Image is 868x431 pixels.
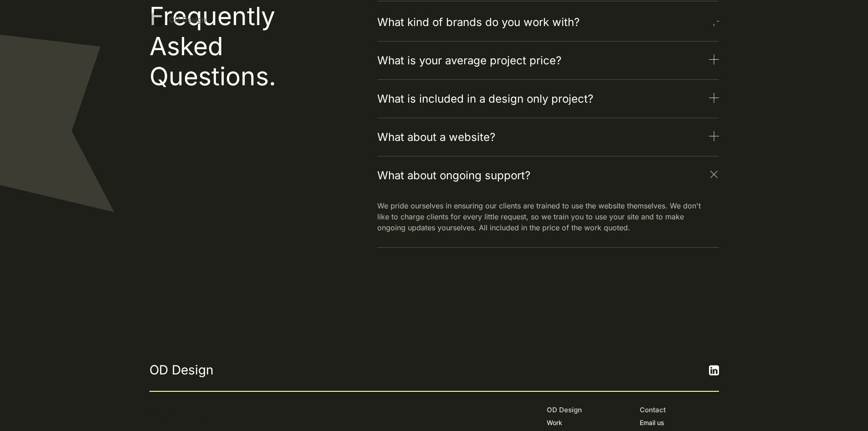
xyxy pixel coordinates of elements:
div: Contact [640,405,666,415]
div: menu [683,15,719,24]
img: Open Question Icon [707,167,721,182]
p: We pride ourselves in ensuring our clients are trained to use the website themselves. We don't li... [377,200,701,233]
img: Open Question Icon [709,93,719,103]
div: OD Design [547,405,582,415]
h3: What is your average project price? [377,52,561,69]
a: OD Design [149,11,206,27]
h2: Frequently Asked Questions. [149,1,319,91]
a: Work [547,418,562,427]
img: Open Question Icon [709,131,719,141]
a: Email us [640,418,664,427]
a: OD Design [149,363,446,377]
h3: What is included in a design only project? [377,91,593,107]
div: Menu [683,15,704,24]
h3: What about ongoing support? [377,167,530,184]
img: Open Question Icon [709,54,719,65]
h3: What about a website? [377,129,495,145]
div: OD Design [169,14,206,25]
